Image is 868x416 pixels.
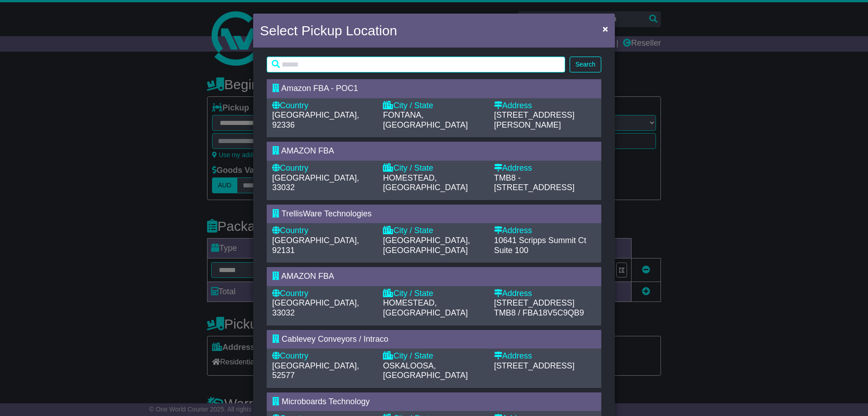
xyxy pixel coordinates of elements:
span: AMAZON FBA [281,272,334,281]
span: [STREET_ADDRESS] [494,298,575,307]
div: City / State [383,101,485,111]
span: TMB8 / FBA18V5C9QB9 [494,308,584,317]
span: OSKALOOSA, [GEOGRAPHIC_DATA] [383,361,467,380]
span: Suite 100 [494,246,528,255]
span: AMAZON FBA [281,146,334,155]
div: City / State [383,163,485,173]
span: Microboards Technology [282,397,370,406]
button: Close [598,19,613,38]
span: FONTANA, [GEOGRAPHIC_DATA] [383,110,467,129]
div: Country [272,101,374,111]
div: Address [494,163,596,173]
div: Country [272,289,374,299]
div: Country [272,163,374,173]
span: [GEOGRAPHIC_DATA], 52577 [272,361,359,380]
span: × [603,24,608,34]
div: Address [494,289,596,299]
span: [GEOGRAPHIC_DATA], 92336 [272,110,359,129]
span: [STREET_ADDRESS][PERSON_NAME] [494,110,575,129]
span: HOMESTEAD, [GEOGRAPHIC_DATA] [383,298,467,317]
div: Country [272,351,374,361]
span: [STREET_ADDRESS] [494,361,575,370]
span: [GEOGRAPHIC_DATA], 33032 [272,298,359,317]
button: Search [570,57,601,72]
div: Country [272,226,374,236]
span: Amazon FBA - POC1 [281,84,358,93]
div: Address [494,351,596,361]
div: City / State [383,351,485,361]
div: Address [494,226,596,236]
span: TMB8 - [STREET_ADDRESS] [494,173,575,192]
span: [GEOGRAPHIC_DATA], [GEOGRAPHIC_DATA] [383,236,470,255]
span: TrellisWare Technologies [282,209,372,218]
span: HOMESTEAD, [GEOGRAPHIC_DATA] [383,173,467,192]
h4: Select Pickup Location [260,20,397,41]
span: [GEOGRAPHIC_DATA], 92131 [272,236,359,255]
span: [GEOGRAPHIC_DATA], 33032 [272,173,359,192]
div: City / State [383,226,485,236]
span: 10641 Scripps Summit Ct [494,236,586,245]
div: Address [494,101,596,111]
span: Cablevey Conveyors / Intraco [282,335,388,344]
div: City / State [383,289,485,299]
